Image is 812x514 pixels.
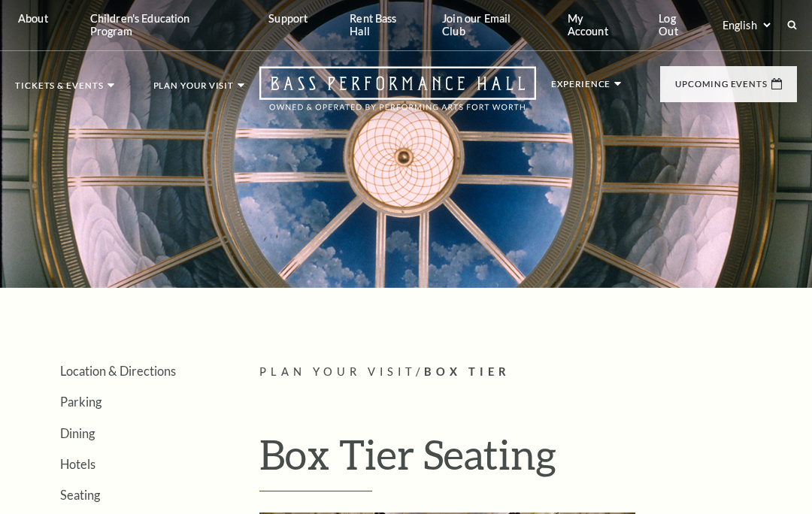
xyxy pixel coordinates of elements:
h1: Box Tier Seating [259,430,797,491]
p: Tickets & Events [15,81,104,98]
p: Children's Education Program [90,12,226,38]
a: Parking [60,395,101,409]
p: Rent Bass Hall [350,12,415,38]
p: About [18,12,48,25]
p: Upcoming Events [675,80,768,96]
span: Box Tier [424,365,511,378]
a: Location & Directions [60,364,176,378]
span: Plan Your Visit [259,365,416,378]
p: Support [268,12,308,25]
p: / [259,363,797,382]
p: Plan Your Visit [153,81,235,98]
select: Select: [720,18,773,32]
a: Hotels [60,457,95,471]
a: Seating [60,488,100,502]
p: Experience [551,80,611,96]
a: Dining [60,426,95,440]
